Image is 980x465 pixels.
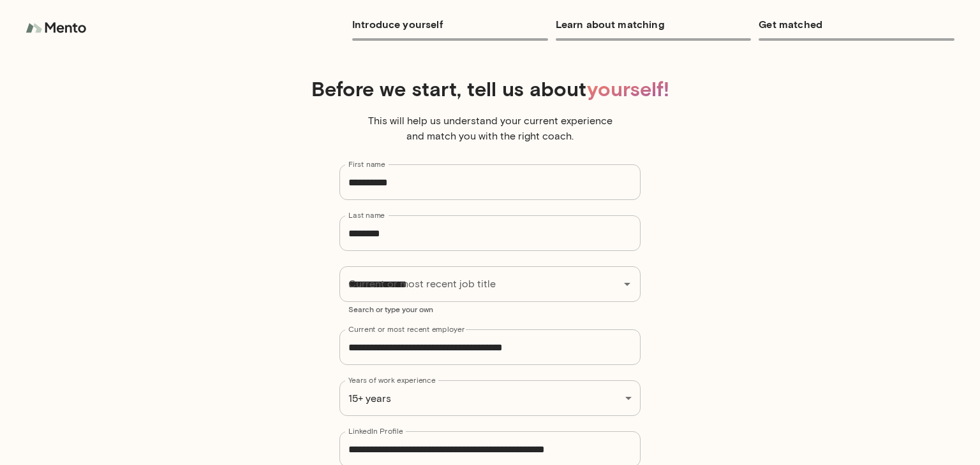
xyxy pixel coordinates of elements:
[348,426,403,436] label: LinkedIn Profile
[10,76,970,101] h4: Before we start, tell us about
[759,15,954,33] h6: Get matched
[348,210,385,220] label: Last name
[556,15,752,33] h6: Learn about matching
[26,15,89,41] img: logo
[362,113,618,144] p: This will help us understand your current experience and match you with the right coach.
[348,304,632,314] p: Search or type your own
[352,15,548,33] h6: Introduce yourself
[618,275,636,293] button: Open
[348,159,385,169] label: First name
[339,380,641,416] div: 15+ years
[348,324,464,334] label: Current or most recent employer
[348,375,436,385] label: Years of work experience
[587,76,669,101] span: yourself!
